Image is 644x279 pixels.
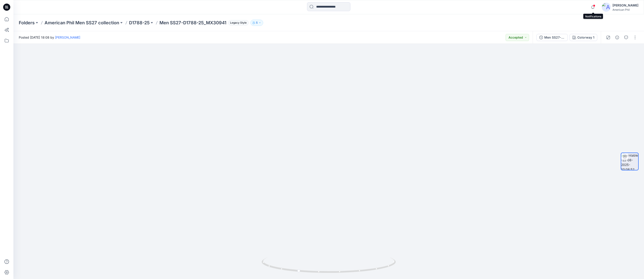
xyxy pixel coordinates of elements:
div: Colorway 1 [577,35,594,40]
img: turntable-22-08-2025-10:08:52 [621,153,638,170]
button: Details [614,34,621,41]
button: Colorway 1 [570,34,597,41]
button: Men SS27-D1788-25_MX30941 [536,34,568,41]
button: Legacy Style [226,20,249,26]
span: Posted [DATE] 18:08 by [19,35,80,40]
a: [PERSON_NAME] [55,35,80,39]
span: Legacy Style [228,20,249,25]
a: Folders [19,20,35,26]
a: D1788-25 [129,20,150,26]
p: Men SS27-D1788-25_MX30941 [159,20,226,26]
div: American Phil [612,8,638,11]
div: Men SS27-D1788-25_MX30941 [544,35,565,40]
a: American Phil Men SS27 collection [44,20,119,26]
p: 5 [256,20,258,25]
div: [PERSON_NAME] [612,3,638,8]
img: avatar [602,3,611,12]
button: 5 [250,20,263,26]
